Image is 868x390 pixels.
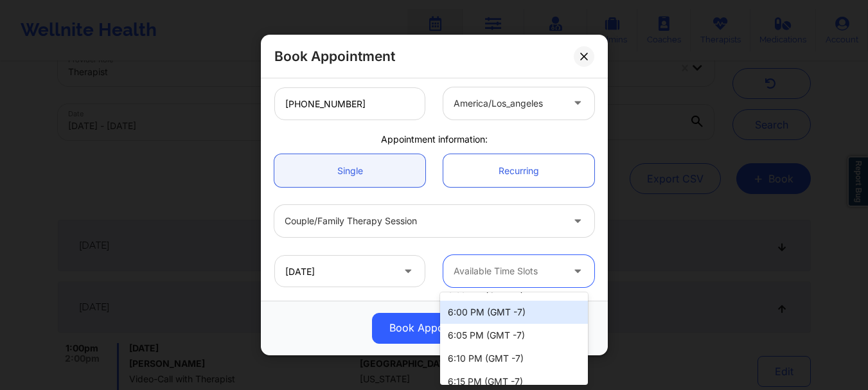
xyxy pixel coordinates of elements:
input: MM/DD/YYYY [274,255,425,287]
button: Book Appointment [372,313,497,344]
div: 6:00 PM (GMT -7) [440,301,588,324]
div: Couple/Family Therapy Session [285,205,562,237]
div: america/los_angeles [454,87,562,120]
div: 6:05 PM (GMT -7) [440,324,588,347]
a: Single [274,154,425,187]
h2: Book Appointment [274,48,395,65]
a: Recurring [443,154,594,187]
div: 6:10 PM (GMT -7) [440,347,588,370]
div: Appointment information: [265,133,603,146]
input: Patient's Phone Number [274,87,425,120]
